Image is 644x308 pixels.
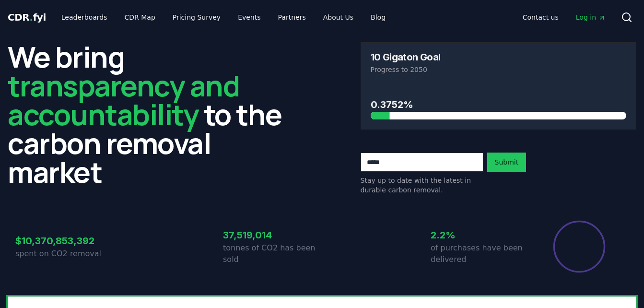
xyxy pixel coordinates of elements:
a: About Us [316,9,361,26]
nav: Main [515,9,613,26]
a: Partners [270,9,314,26]
h3: 10 Gigaton Goal [371,52,441,62]
span: CDR fyi [8,12,46,23]
a: CDR Map [117,9,163,26]
a: Events [230,9,268,26]
nav: Main [54,9,393,26]
p: of purchases have been delivered [431,242,530,265]
a: Contact us [515,9,566,26]
span: transparency and accountability [8,66,239,134]
a: CDR.fyi [8,11,46,24]
a: Pricing Survey [165,9,228,26]
h3: 37,519,014 [223,228,322,242]
p: spent on CO2 removal [15,248,115,260]
a: Leaderboards [54,9,115,26]
button: Submit [487,153,527,172]
a: Blog [363,9,393,26]
h3: $10,370,853,392 [15,234,115,248]
p: Progress to 2050 [371,65,627,74]
div: Percentage of sales delivered [552,220,606,273]
h3: 0.3752% [371,97,627,112]
h3: 2.2% [431,228,530,242]
span: Log in [576,12,606,22]
a: Log in [568,9,613,26]
p: tonnes of CO2 has been sold [223,242,322,265]
span: . [30,12,33,23]
p: Stay up to date with the latest in durable carbon removal. [361,176,483,195]
h2: We bring to the carbon removal market [8,42,284,186]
